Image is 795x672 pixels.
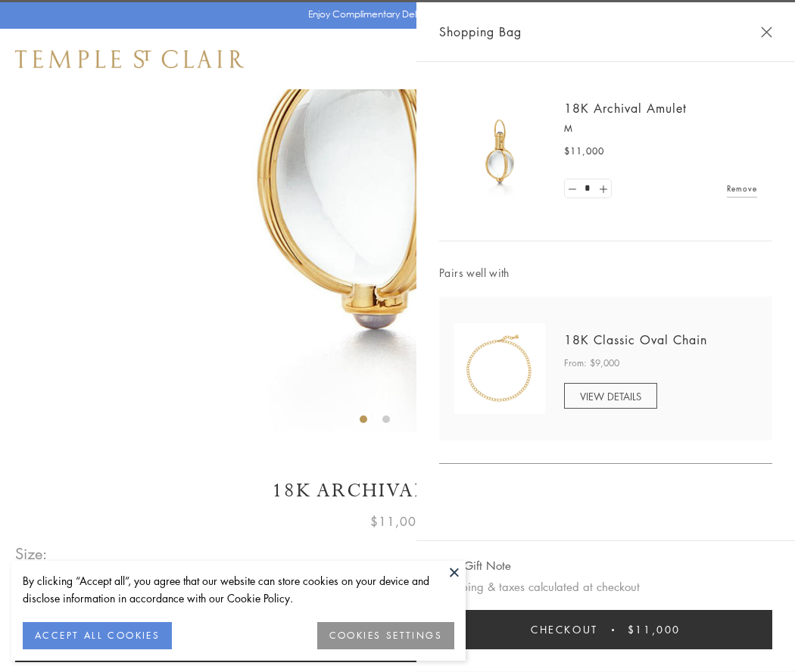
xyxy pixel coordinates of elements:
[15,50,244,68] img: Temple St. Clair
[23,572,454,607] div: By clicking “Accept all”, you agree that our website can store cookies on your device and disclos...
[580,389,641,403] span: VIEW DETAILS
[23,622,172,649] button: ACCEPT ALL COOKIES
[595,179,610,198] a: Set quantity to 2
[564,331,707,348] a: 18K Classic Oval Chain
[564,121,757,136] p: M
[308,7,480,22] p: Enjoy Complimentary Delivery & Returns
[727,180,757,197] a: Remove
[564,144,604,159] span: $11,000
[15,478,780,504] h1: 18K Archival Amulet
[439,556,511,575] button: Add Gift Note
[317,622,454,649] button: COOKIES SETTINGS
[439,22,522,42] span: Shopping Bag
[439,264,772,282] span: Pairs well with
[15,541,48,566] span: Size:
[564,356,619,371] span: From: $9,000
[565,179,580,198] a: Set quantity to 0
[761,26,772,38] button: Close Shopping Bag
[628,621,681,638] span: $11,000
[564,383,657,409] a: VIEW DETAILS
[439,610,772,649] button: Checkout $11,000
[454,323,545,414] img: N88865-OV18
[564,100,687,117] a: 18K Archival Amulet
[531,621,598,638] span: Checkout
[370,512,425,531] span: $11,000
[454,106,545,197] img: 18K Archival Amulet
[439,577,772,596] p: Shipping & taxes calculated at checkout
